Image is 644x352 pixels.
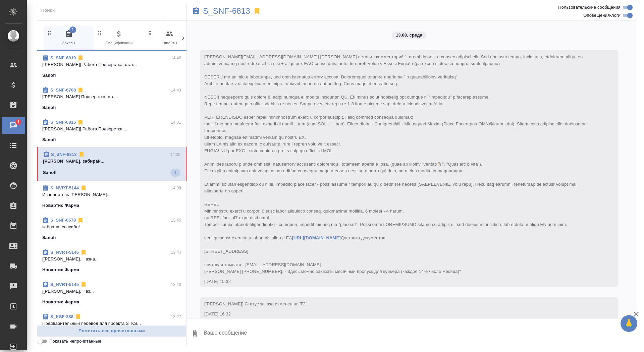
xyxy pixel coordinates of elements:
a: S_KSF-388 [50,314,73,319]
div: S_KSF-38813:27Предварительный перевод для проекта S_KS...Красфарма [37,309,186,342]
svg: Отписаться [77,217,84,224]
span: "Loremi dolorsit a consec adipisci elit. Sed doeiusm tempo, incidi utla, etdolorem aliqu, en admi... [204,54,588,274]
div: [DATE] 15:32 [204,278,594,285]
button: 🙏 [621,315,637,332]
div: S_NVRT-514513:40[[PERSON_NAME]. Наз...Новартис Фарма [37,277,186,309]
span: 1 [69,26,76,33]
p: Новартис Фарма [42,202,79,209]
p: Исполнитель [PERSON_NAME]... [42,191,181,198]
span: 🙏 [623,316,635,331]
svg: Отписаться [80,281,87,288]
svg: Отписаться [80,185,87,191]
a: S_SNF-6678 [50,218,76,223]
button: Пометить все прочитанными [37,325,186,337]
div: S_SNF-681014:46[[PERSON_NAME]] Работа Подверстка. стат...Sanofi [37,51,186,83]
div: S_SNF-667813:45забрала, спасибо!Sanofi [37,213,186,245]
p: 14:31 [171,119,181,126]
p: Sanofi [42,136,56,143]
a: [URL][DOMAIN_NAME] [292,235,341,240]
p: [[PERSON_NAME]] Работа Подверстка. стат... [42,61,181,68]
div: S_SNF-681514:31[[PERSON_NAME]] Работа Подверстка....Sanofi [37,115,186,147]
svg: Зажми и перетащи, чтобы поменять порядок вкладок [97,30,103,36]
a: S_SNF-6810 [50,55,76,60]
a: S_SNF-6813 [203,8,250,14]
span: Клиенты [147,30,192,46]
div: [DATE] 16:32 [204,311,594,317]
p: Sanofi [42,104,56,111]
a: S_NVRT-5146 [50,250,79,255]
p: Sanofi [42,234,56,241]
svg: Зажми и перетащи, чтобы поменять порядок вкладок [147,30,153,36]
a: S_SNF-6815 [50,120,76,125]
span: Заказы [46,30,91,46]
svg: Отписаться [77,87,84,94]
input: Поиск [41,6,165,15]
div: S_SNF-670814:43[[PERSON_NAME] Подверстка. ста...Sanofi [37,83,186,115]
p: Новартис Фарма [42,267,79,273]
a: 1 [2,117,25,134]
span: Оповещения-логи [583,12,621,19]
p: 13:45 [171,217,181,224]
span: Пометить все прочитанными [41,327,183,335]
p: Sanofi [43,169,57,176]
div: S_NVRT-514613:44[[PERSON_NAME]. Назна...Новартис Фарма [37,245,186,277]
p: 14:43 [171,87,181,94]
span: 4 [170,169,180,176]
span: "ТЗ" [299,301,307,306]
div: S_SNF-681314:29[PERSON_NAME], забирай...Sanofi4 [37,147,186,181]
a: S_NVRT-5144 [50,185,79,190]
p: [[PERSON_NAME]] Работа Подверстка.... [42,126,181,132]
svg: Зажми и перетащи, чтобы поменять порядок вкладок [46,30,53,36]
a: S_SNF-6813 [51,152,77,157]
svg: Отписаться [80,249,87,256]
span: Пользовательские сообщения [558,4,621,11]
span: Показать непрочитанные [49,338,101,345]
p: [[PERSON_NAME]. Назна... [42,256,181,262]
svg: Отписаться [78,151,85,158]
p: Предварительный перевод для проекта S_KS... [42,320,181,327]
span: Спецификации [97,30,142,46]
a: S_SNF-6708 [50,87,76,93]
span: [[PERSON_NAME][EMAIL_ADDRESS][DOMAIN_NAME]] [PERSON_NAME] оставил комментарий: [204,54,588,274]
p: [PERSON_NAME], забирай... [43,158,180,165]
div: S_NVRT-514414:08Исполнитель [PERSON_NAME]...Новартис Фарма [37,181,186,213]
p: забрала, спасибо! [42,224,181,230]
p: 14:46 [171,55,181,61]
p: 13:27 [171,313,181,320]
p: 14:08 [171,185,181,191]
span: [[PERSON_NAME]] Статус заказа изменен на [204,301,307,306]
span: 1 [13,119,23,125]
p: Новартис Фарма [42,299,79,305]
p: [[PERSON_NAME] Подверстка. ста... [42,94,181,100]
svg: Отписаться [77,119,84,126]
svg: Отписаться [77,55,84,61]
p: 13:40 [171,281,181,288]
a: S_NVRT-5145 [50,282,79,287]
p: [[PERSON_NAME]. Наз... [42,288,181,295]
p: Sanofi [42,72,56,79]
p: 13:44 [171,249,181,256]
p: 13.08, среда [396,32,422,39]
p: 14:29 [170,151,180,158]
